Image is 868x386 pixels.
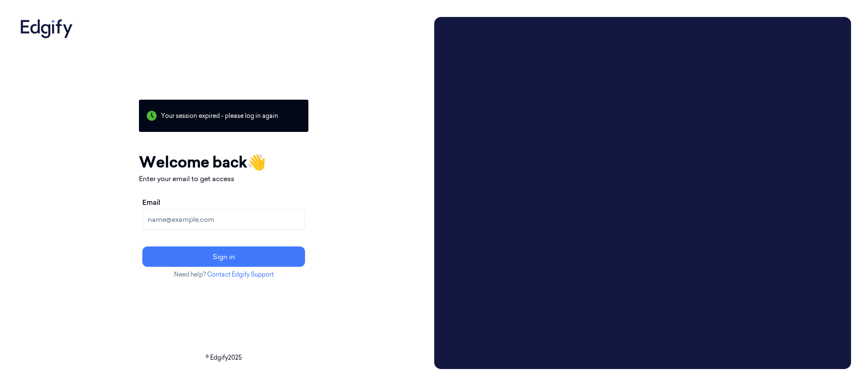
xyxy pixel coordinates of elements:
div: Your session expired - please log in again [139,100,308,132]
p: Enter your email to get access [139,173,308,184]
p: Need help? [139,270,308,279]
input: name@example.com [142,209,305,229]
a: Contact Edgify Support [207,271,274,278]
h1: Welcome back 👋 [139,151,308,173]
label: Email [142,197,160,207]
p: © Edgify 2025 [17,353,431,362]
button: Sign in [142,246,305,267]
